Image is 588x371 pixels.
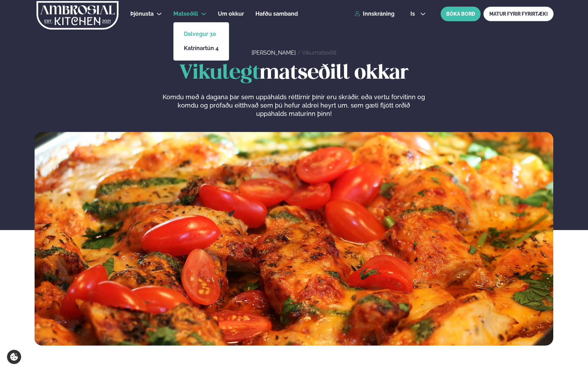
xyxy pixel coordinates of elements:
a: MATUR FYRIR FYRIRTÆKI [483,7,554,21]
a: Matseðill [173,10,198,18]
p: Komdu með á dagana þar sem uppáhalds réttirnir þínir eru skráðir, eða vertu forvitinn og komdu og... [163,93,425,118]
span: Hafðu samband [255,10,298,17]
button: is [405,11,431,17]
span: / [297,49,302,56]
a: Hafðu samband [255,10,298,18]
img: image alt [34,132,553,346]
h1: matseðill okkar [34,62,553,85]
span: Vikulegt [179,64,260,83]
a: Innskráning [354,11,394,17]
a: [PERSON_NAME] [252,49,296,56]
a: Um okkur [218,10,244,18]
button: BÓKA BORÐ [441,7,481,21]
a: Þjónusta [130,10,154,18]
span: Matseðill [173,10,198,17]
a: Katrínartún 4 [184,46,219,51]
span: is [410,11,417,17]
span: Þjónusta [130,10,154,17]
img: logo [36,1,119,30]
a: Cookie settings [7,350,21,364]
a: Vikumatseðill [302,49,336,56]
span: Um okkur [218,10,244,17]
a: Dalvegur 30 [184,31,219,37]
